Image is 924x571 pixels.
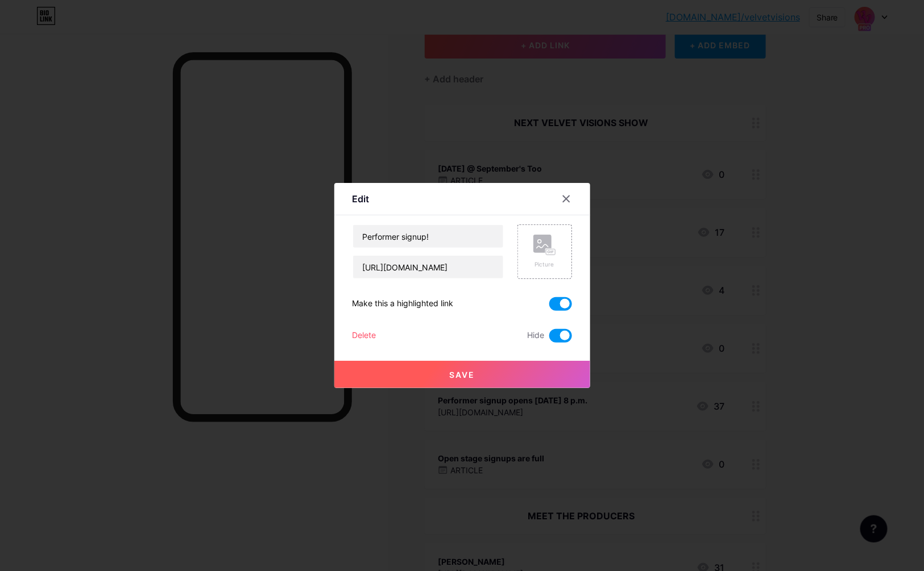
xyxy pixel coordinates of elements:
[449,370,475,380] span: Save
[353,329,376,343] div: Delete
[528,329,545,343] span: Hide
[353,256,503,278] input: URL
[353,192,370,206] div: Edit
[533,260,556,269] div: Picture
[334,361,590,388] button: Save
[353,225,503,248] input: Title
[353,297,454,311] div: Make this a highlighted link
